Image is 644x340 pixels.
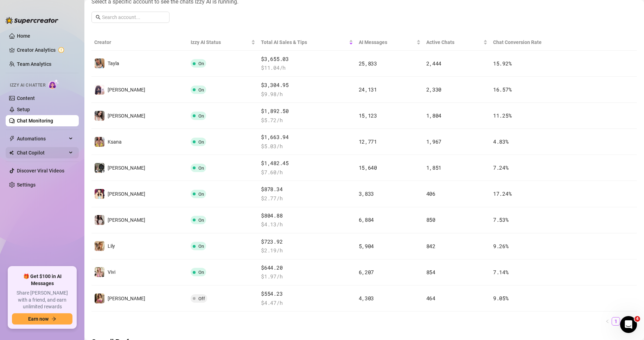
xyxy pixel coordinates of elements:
[359,138,377,145] span: 12,771
[261,64,353,72] span: $ 11.04 /h
[426,164,442,171] span: 1,851
[9,150,14,155] img: Chat Copilot
[359,190,374,197] span: 3,833
[490,34,582,51] th: Chat Conversion Rate
[261,238,353,246] span: $723.92
[191,38,250,46] span: Izzy AI Status
[17,95,35,101] a: Content
[261,299,353,307] span: $ 4.47 /h
[261,90,353,99] span: $ 9.98 /h
[95,85,104,95] img: Ayumi
[359,86,377,93] span: 24,131
[96,15,101,20] span: search
[612,317,620,326] li: 1
[261,220,353,229] span: $ 4.13 /h
[198,244,204,249] span: On
[261,194,353,203] span: $ 2.77 /h
[12,273,72,287] span: 🎁 Get $100 in AI Messages
[261,133,353,141] span: $1,663.94
[51,316,56,321] span: arrow-right
[108,61,119,66] span: Tayla
[426,190,435,197] span: 406
[261,272,353,281] span: $ 1.97 /h
[493,112,511,119] span: 11.25 %
[17,33,30,39] a: Home
[108,243,115,249] span: Lily
[359,112,377,119] span: 15,123
[261,116,353,125] span: $ 5.72 /h
[426,243,435,250] span: 842
[426,216,435,223] span: 850
[12,290,72,310] span: Share [PERSON_NAME] with a friend, and earn unlimited rewards
[426,269,435,276] span: 854
[10,82,45,89] span: Izzy AI Chatter
[17,168,64,174] a: Discover Viral Videos
[261,246,353,255] span: $ 2.19 /h
[620,316,637,333] iframe: Intercom live chat
[198,218,204,223] span: On
[17,107,30,112] a: Setup
[95,58,104,68] img: Tayla
[198,113,204,119] span: On
[198,270,204,275] span: On
[493,164,509,171] span: 7.24 %
[95,163,104,173] img: Luna
[603,317,612,326] li: Previous Page
[48,79,59,89] img: AI Chatter
[261,55,353,63] span: $3,655.03
[108,269,115,275] span: Vivi
[198,139,204,145] span: On
[359,243,374,250] span: 5,904
[108,113,145,119] span: [PERSON_NAME]
[261,168,353,177] span: $ 7.60 /h
[612,317,620,325] a: 1
[198,191,204,197] span: On
[108,87,145,93] span: [PERSON_NAME]
[258,34,356,51] th: Total AI Sales & Tips
[426,138,442,145] span: 1,967
[95,137,104,147] img: Ksana
[108,296,145,301] span: [PERSON_NAME]
[359,38,415,46] span: AI Messages
[91,34,188,51] th: Creator
[261,185,353,194] span: $878.34
[493,60,511,67] span: 15.92 %
[603,317,612,326] button: left
[6,17,58,24] img: logo-BBDzfeDw.svg
[261,38,347,46] span: Total AI Sales & Tips
[261,142,353,151] span: $ 5.03 /h
[108,217,145,223] span: [PERSON_NAME]
[95,267,104,277] img: Vivi
[261,212,353,220] span: $804.88
[17,118,53,124] a: Chat Monitoring
[493,295,509,302] span: 9.05 %
[261,159,353,168] span: $1,482.45
[108,191,145,197] span: [PERSON_NAME]
[17,182,36,188] a: Settings
[28,316,49,322] span: Earn now
[426,86,442,93] span: 2,330
[426,60,442,67] span: 2,444
[198,61,204,66] span: On
[198,165,204,171] span: On
[493,138,509,145] span: 4.83 %
[95,215,104,225] img: Naomi
[261,264,353,272] span: $644.20
[359,295,374,302] span: 4,303
[493,243,509,250] span: 9.26 %
[493,190,511,197] span: 17.24 %
[359,269,374,276] span: 6,207
[102,13,165,21] input: Search account...
[17,133,67,144] span: Automations
[17,44,73,56] a: Creator Analytics exclamation-circle
[359,164,377,171] span: 15,640
[17,61,51,67] a: Team Analytics
[359,216,374,223] span: 6,884
[108,139,122,145] span: Ksana
[188,34,259,51] th: Izzy AI Status
[493,86,511,93] span: 16.57 %
[108,165,145,171] span: [PERSON_NAME]
[95,294,104,303] img: Irene
[423,34,490,51] th: Active Chats
[95,111,104,121] img: Jess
